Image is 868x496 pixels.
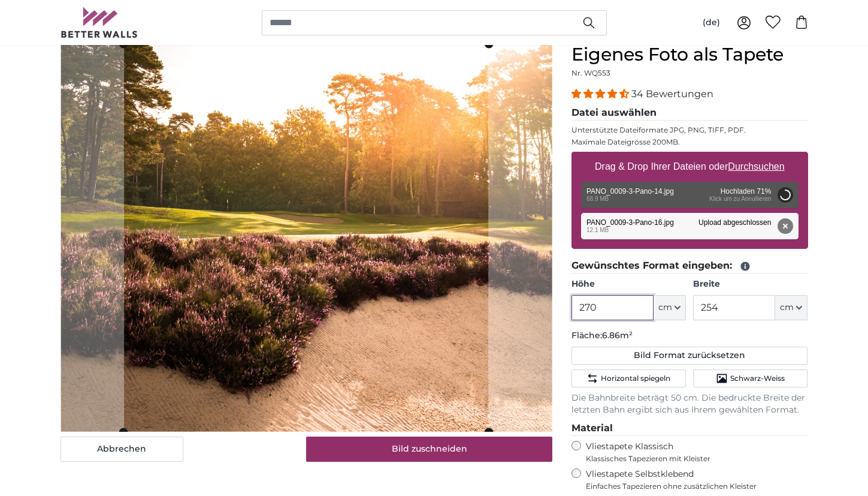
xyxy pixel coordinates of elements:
span: cm [780,302,794,314]
span: Klassisches Tapezieren mit Kleister [586,454,798,464]
img: Betterwalls [61,7,138,38]
h1: Eigenes Foto als Tapete [571,44,808,65]
button: Schwarz-Weiss [693,369,807,387]
button: Abbrechen [61,437,183,462]
span: cm [658,302,672,314]
span: Schwarz-Weiss [730,374,785,383]
button: cm [775,295,807,320]
span: Nr. WQ553 [571,68,610,77]
label: Höhe [571,278,686,290]
label: Breite [693,278,807,290]
legend: Gewünschtes Format eingeben: [571,258,808,273]
label: Vliestapete Selbstklebend [586,468,808,491]
span: 6.86m² [602,330,633,341]
button: Bild Format zurücksetzen [571,347,808,365]
span: 34 Bewertungen [631,88,713,100]
span: 4.32 stars [571,88,631,100]
u: Durchsuchen [728,161,784,172]
p: Die Bahnbreite beträgt 50 cm. Die bedruckte Breite der letzten Bahn ergibt sich aus Ihrem gewählt... [571,392,808,416]
legend: Material [571,421,808,436]
label: Vliestapete Klassisch [586,441,798,464]
legend: Datei auswählen [571,106,808,121]
p: Maximale Dateigrösse 200MB. [571,137,808,147]
p: Fläche: [571,330,808,342]
span: Einfaches Tapezieren ohne zusätzlichen Kleister [586,482,808,491]
button: Horizontal spiegeln [571,369,686,387]
button: (de) [693,12,730,34]
button: Bild zuschneiden [306,437,552,462]
label: Drag & Drop Ihrer Dateien oder [590,155,790,179]
p: Unterstützte Dateiformate JPG, PNG, TIFF, PDF. [571,125,808,135]
button: cm [654,295,686,320]
span: Horizontal spiegeln [601,374,670,383]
